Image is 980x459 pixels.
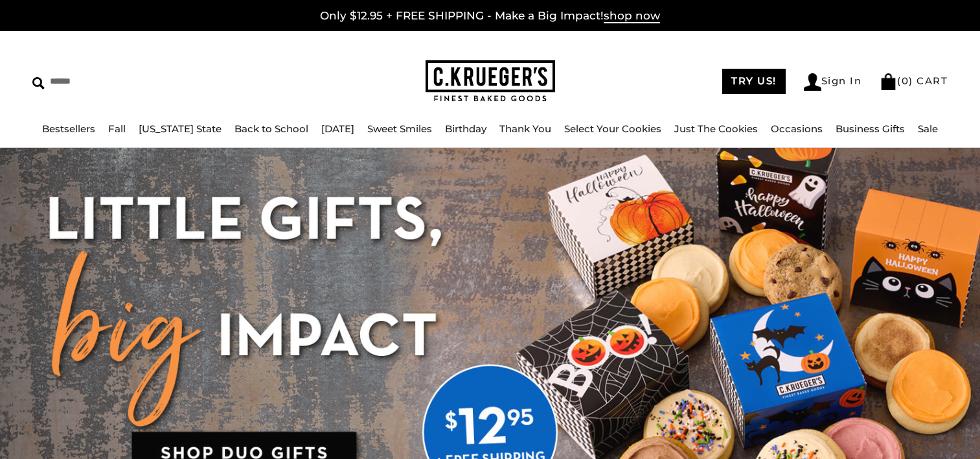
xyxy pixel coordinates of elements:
[445,123,486,135] a: Birthday
[771,123,823,135] a: Occasions
[32,77,45,89] img: Search
[804,73,821,91] img: Account
[320,9,660,23] a: Only $12.95 + FREE SHIPPING - Make a Big Impact!shop now
[499,123,551,135] a: Thank You
[604,9,660,23] span: shop now
[880,73,897,90] img: Bag
[426,60,555,102] img: C.KRUEGER'S
[321,123,354,135] a: [DATE]
[42,123,95,135] a: Bestsellers
[804,73,862,91] a: Sign In
[367,123,432,135] a: Sweet Smiles
[722,69,786,94] a: TRY US!
[880,75,948,87] a: (0) CART
[902,75,909,87] span: 0
[918,123,938,135] a: Sale
[32,71,249,91] input: Search
[836,123,905,135] a: Business Gifts
[234,123,308,135] a: Back to School
[108,123,126,135] a: Fall
[564,123,661,135] a: Select Your Cookies
[139,123,222,135] a: [US_STATE] State
[674,123,758,135] a: Just The Cookies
